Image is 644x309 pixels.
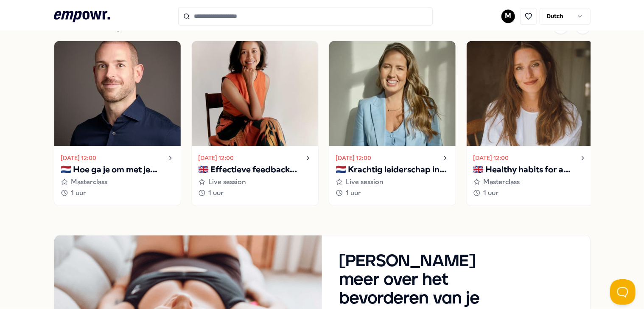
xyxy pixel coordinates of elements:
[54,40,181,205] a: [DATE] 12:00🇳🇱 Hoe ga je om met je innerlijke criticus?Masterclass1 uur
[336,163,449,177] p: 🇳🇱 Krachtig leiderschap in uitdagende situaties
[178,7,433,25] input: Search for products, categories or subcategories
[336,177,449,188] div: Live session
[336,153,372,163] time: [DATE] 12:00
[61,188,174,199] div: 1 uur
[467,41,593,146] img: activity image
[61,163,174,177] p: 🇳🇱 Hoe ga je om met je innerlijke criticus?
[329,40,456,205] a: [DATE] 12:00🇳🇱 Krachtig leiderschap in uitdagende situatiesLive session1 uur
[191,40,319,205] a: [DATE] 12:00🇬🇧 Effectieve feedback geven en ontvangenLive session1 uur
[199,177,311,188] div: Live session
[501,9,515,23] button: M
[199,153,234,163] time: [DATE] 12:00
[473,177,586,188] div: Masterclass
[473,188,586,199] div: 1 uur
[610,279,636,305] iframe: Help Scout Beacon - Open
[61,153,97,163] time: [DATE] 12:00
[473,153,509,163] time: [DATE] 12:00
[199,163,311,177] p: 🇬🇧 Effectieve feedback geven en ontvangen
[466,40,594,205] a: [DATE] 12:00🇬🇧 Healthy habits for a stress-free start to the yearMasterclass1 uur
[54,41,181,146] img: activity image
[329,41,456,146] img: activity image
[473,163,586,177] p: 🇬🇧 Healthy habits for a stress-free start to the year
[61,177,174,188] div: Masterclass
[192,41,318,146] img: activity image
[336,188,449,199] div: 1 uur
[199,188,311,199] div: 1 uur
